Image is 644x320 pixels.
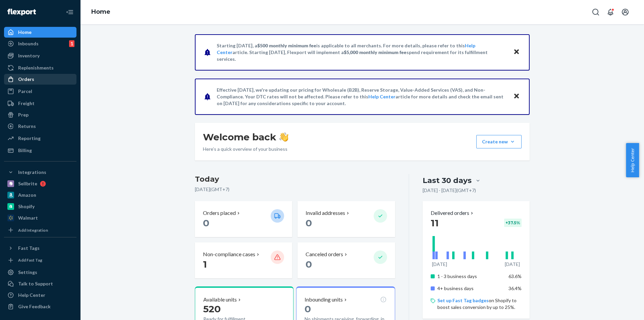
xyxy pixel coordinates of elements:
[508,273,522,279] span: 63.6%
[18,169,46,176] div: Integrations
[4,86,76,97] a: Parcel
[4,38,76,49] a: Inbounds1
[423,175,472,186] div: Last 30 days
[505,261,520,268] p: [DATE]
[203,131,288,143] h1: Welcome back
[4,213,76,223] a: Walmart
[306,259,312,270] span: 0
[306,217,312,229] span: 0
[195,186,395,193] p: [DATE] ( GMT+7 )
[4,109,76,120] a: Prep
[203,146,288,152] p: Here’s a quick overview of your business
[368,94,395,99] a: Help Center
[18,292,45,299] div: Help Center
[4,98,76,109] a: Freight
[4,201,76,212] a: Shopify
[18,180,37,187] div: Sellbrite
[589,5,602,19] button: Open Search Box
[4,145,76,156] a: Billing
[18,76,34,83] div: Orders
[4,178,76,189] a: Sellbrite
[306,250,343,258] p: Canceled orders
[86,2,116,22] ol: breadcrumbs
[217,87,507,107] p: Effective [DATE], we're updating our pricing for Wholesale (B2B), Reserve Storage, Value-Added Se...
[203,250,255,258] p: Non-compliance cases
[63,5,76,19] button: Close Navigation
[91,8,110,15] a: Home
[4,278,76,289] a: Talk to Support
[279,132,288,142] img: hand-wave emoji
[298,201,395,237] button: Invalid addresses 0
[437,297,522,311] p: on Shopify to boost sales conversion by up to 25%.
[195,174,395,185] h3: Today
[626,143,639,177] button: Help Center
[18,257,42,263] div: Add Fast Tag
[217,42,507,62] p: Starting [DATE], a is applicable to all merchants. For more details, please refer to this article...
[18,280,53,287] div: Talk to Support
[18,123,36,130] div: Returns
[476,135,522,148] button: Create new
[4,62,76,73] a: Replenishments
[203,296,237,304] p: Available units
[195,242,292,278] button: Non-compliance cases 1
[4,27,76,38] a: Home
[4,226,76,234] a: Add Integration
[7,9,36,15] img: Flexport logo
[4,133,76,144] a: Reporting
[203,303,221,315] span: 520
[305,296,343,304] p: Inbounding units
[18,111,29,118] div: Prep
[18,269,37,276] div: Settings
[18,203,35,210] div: Shopify
[18,52,40,59] div: Inventory
[4,243,76,254] button: Fast Tags
[4,290,76,301] a: Help Center
[504,219,522,227] div: + 37.5 %
[18,245,40,252] div: Fast Tags
[18,192,36,198] div: Amazon
[257,43,316,48] span: $500 monthly minimum fee
[512,92,521,101] button: Close
[619,5,632,19] button: Open account menu
[4,190,76,200] a: Amazon
[18,88,32,95] div: Parcel
[203,217,209,229] span: 0
[18,64,54,71] div: Replenishments
[18,29,32,36] div: Home
[4,50,76,61] a: Inventory
[18,100,35,107] div: Freight
[423,187,476,194] p: [DATE] - [DATE] ( GMT+7 )
[4,267,76,278] a: Settings
[344,49,407,55] span: $5,000 monthly minimum fee
[431,217,439,229] span: 11
[18,147,32,154] div: Billing
[18,227,48,233] div: Add Integration
[305,303,311,315] span: 0
[18,40,39,47] div: Inbounds
[508,285,522,291] span: 36.4%
[18,135,41,142] div: Reporting
[4,167,76,178] button: Integrations
[4,256,76,265] a: Add Fast Tag
[432,261,447,268] p: [DATE]
[18,303,51,310] div: Give Feedback
[203,209,236,217] p: Orders placed
[4,74,76,85] a: Orders
[437,273,503,280] p: 1 - 3 business days
[306,209,345,217] p: Invalid addresses
[203,259,207,270] span: 1
[18,215,38,221] div: Walmart
[298,242,395,278] button: Canceled orders 0
[604,5,617,19] button: Open notifications
[431,209,475,217] button: Delivered orders
[4,301,76,312] button: Give Feedback
[195,201,292,237] button: Orders placed 0
[437,285,503,292] p: 4+ business days
[69,40,74,47] div: 1
[4,121,76,132] a: Returns
[437,298,489,303] a: Set up Fast Tag badges
[512,47,521,57] button: Close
